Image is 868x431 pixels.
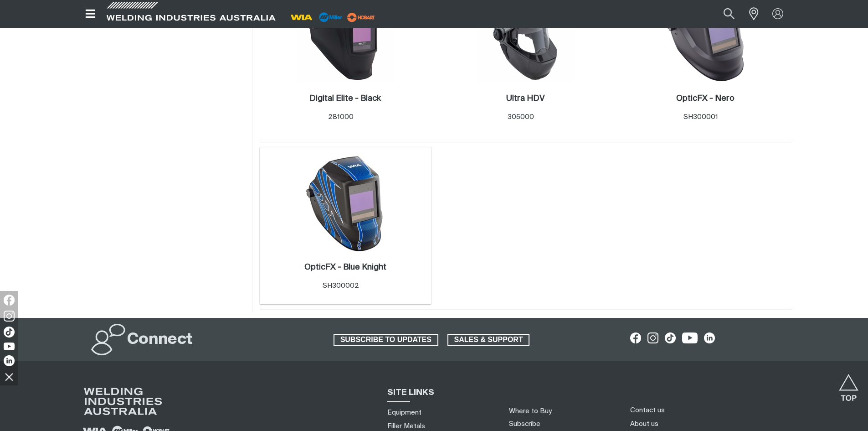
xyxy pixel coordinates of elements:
[297,154,394,252] img: OpticFX - Blue Knight
[676,93,734,104] a: OpticFX - Nero
[508,114,534,120] span: 305000
[506,94,544,103] h2: Ultra HDV
[304,262,386,273] a: OpticFX - Blue Knight
[630,405,665,415] a: Contact us
[309,93,381,104] a: Digital Elite - Black
[334,334,438,346] a: SUBSCRIBE TO UPDATES
[4,355,15,366] img: LinkedIn
[387,408,421,417] a: Equipment
[683,114,718,120] span: SH300001
[4,295,15,306] img: Facebook
[344,10,378,24] img: miller
[4,327,15,338] img: TikTok
[127,330,193,350] h2: Connect
[676,94,734,103] h2: OpticFX - Nero
[334,334,437,346] span: SUBSCRIBE TO UPDATES
[838,374,859,395] button: Scroll to top
[328,114,354,120] span: 281000
[714,4,745,24] button: Search products
[309,94,381,103] h2: Digital Elite - Black
[447,334,530,346] a: SALES & SUPPORT
[509,408,552,415] a: Where to Buy
[323,282,359,289] span: SH300002
[1,369,17,384] img: hide socials
[509,421,540,427] a: Subscribe
[630,419,658,429] a: About us
[304,263,386,271] h2: OpticFX - Blue Knight
[506,93,544,104] a: Ultra HDV
[4,311,15,322] img: Instagram
[344,14,378,21] a: miller
[702,4,744,24] input: Product name or item number...
[4,343,15,350] img: YouTube
[387,421,425,431] a: Filler Metals
[387,389,434,397] span: SITE LINKS
[448,334,529,346] span: SALES & SUPPORT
